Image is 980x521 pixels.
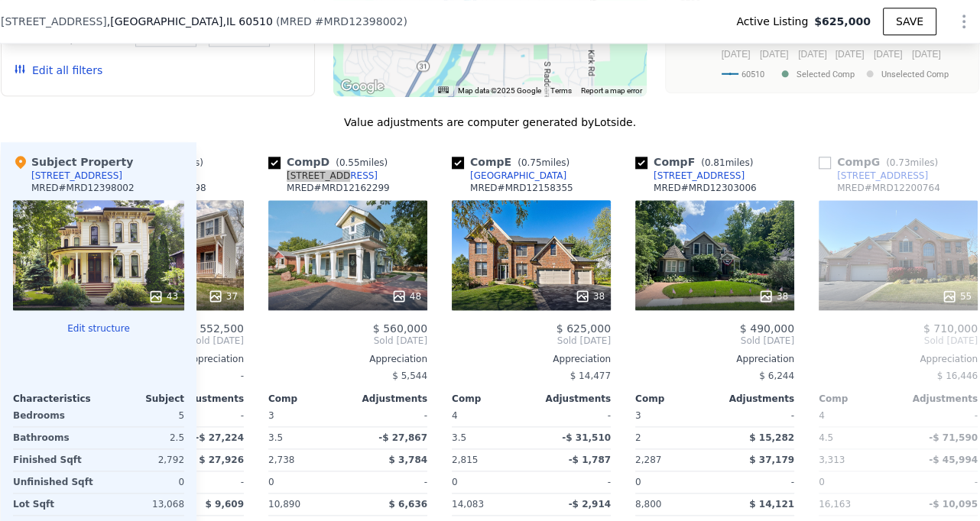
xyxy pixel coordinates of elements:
[13,427,96,448] div: Bathrooms
[521,157,542,168] span: 0.75
[351,471,427,493] div: -
[635,335,794,347] span: Sold [DATE]
[836,48,865,59] text: [DATE]
[268,154,394,170] div: Comp D
[13,154,133,170] div: Subject Property
[819,335,978,347] span: Sold [DATE]
[570,371,611,381] span: $ 14,477
[881,69,949,79] text: Unselected Comp
[569,455,611,465] span: -$ 1,787
[268,410,274,421] span: 3
[819,427,895,448] div: 4.5
[268,427,345,448] div: 3.5
[635,455,661,465] span: 2,287
[208,289,238,304] div: 37
[741,69,764,79] text: 60510
[373,322,427,335] span: $ 560,000
[392,371,427,381] span: $ 5,544
[929,499,978,510] span: -$ 10,095
[581,86,642,95] a: Report a map error
[758,289,788,304] div: 38
[890,157,910,168] span: 0.73
[13,471,96,493] div: Unfinished Sqft
[534,405,611,426] div: -
[268,393,348,405] div: Comp
[348,393,427,405] div: Adjustments
[722,48,751,59] text: [DATE]
[107,14,273,29] span: , [GEOGRAPHIC_DATA]
[531,393,611,405] div: Adjustments
[1,14,107,29] span: [STREET_ADDRESS]
[837,182,940,194] div: MRED # MRD12200764
[883,8,936,35] button: SAVE
[749,499,794,510] span: $ 14,121
[102,405,184,426] div: 5
[819,393,898,405] div: Comp
[635,410,641,421] span: 3
[268,170,378,182] a: [STREET_ADDRESS]
[378,432,427,443] span: -$ 27,867
[635,170,745,182] a: [STREET_ADDRESS]
[718,405,794,426] div: -
[760,48,789,59] text: [DATE]
[452,499,484,510] span: 14,083
[222,15,272,28] span: , IL 60510
[736,14,814,29] span: Active Listing
[199,455,244,465] span: $ 27,926
[654,170,745,182] div: [STREET_ADDRESS]
[276,14,407,29] div: ( )
[167,471,244,493] div: -
[452,154,576,170] div: Comp E
[819,353,978,365] div: Appreciation
[339,157,360,168] span: 0.55
[635,393,715,405] div: Comp
[329,157,394,168] span: ( miles)
[635,154,759,170] div: Comp F
[635,499,661,510] span: 8,800
[13,322,184,335] button: Edit structure
[819,455,845,465] span: 3,313
[797,69,855,79] text: Selected Comp
[287,182,390,194] div: MRED # MRD12162299
[452,455,478,465] span: 2,815
[13,493,96,515] div: Lot Sqft
[452,427,528,448] div: 3.5
[837,170,928,182] div: [STREET_ADDRESS]
[391,289,421,304] div: 48
[102,471,184,493] div: 0
[268,335,427,347] span: Sold [DATE]
[898,393,978,405] div: Adjustments
[31,170,122,182] div: [STREET_ADDRESS]
[102,449,184,471] div: 2,792
[635,353,794,365] div: Appreciation
[569,499,611,510] span: -$ 2,914
[759,371,794,381] span: $ 6,244
[438,86,449,93] button: Keyboard shortcuts
[819,477,825,487] span: 0
[929,455,978,465] span: -$ 45,994
[351,405,427,426] div: -
[164,393,244,405] div: Adjustments
[470,170,566,182] div: [GEOGRAPHIC_DATA]
[819,499,851,510] span: 16,163
[749,455,794,465] span: $ 37,179
[912,48,941,59] text: [DATE]
[550,86,572,95] a: Terms
[452,393,531,405] div: Comp
[562,432,611,443] span: -$ 31,510
[190,322,244,335] span: $ 552,500
[901,405,978,426] div: -
[167,405,244,426] div: -
[287,170,378,182] div: [STREET_ADDRESS]
[695,157,759,168] span: ( miles)
[452,477,458,487] span: 0
[195,432,244,443] span: -$ 27,224
[337,76,388,96] a: Open this area in Google Maps (opens a new window)
[13,449,96,471] div: Finished Sqft
[901,471,978,493] div: -
[1,115,979,130] div: Value adjustments are computer generated by Lotside .
[511,157,576,168] span: ( miles)
[880,157,944,168] span: ( miles)
[715,393,794,405] div: Adjustments
[718,471,794,493] div: -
